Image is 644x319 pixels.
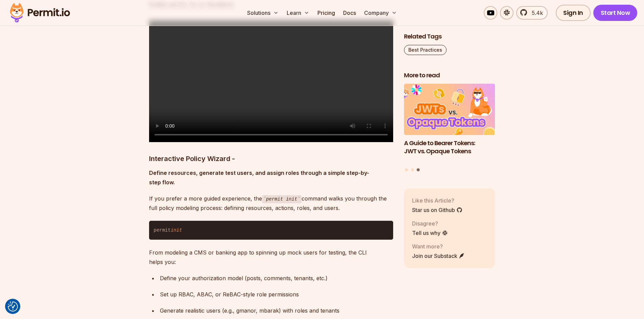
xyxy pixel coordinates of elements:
[284,6,312,20] button: Learn
[8,301,18,312] img: Revisit consent button
[412,242,465,250] p: Want more?
[160,290,393,299] div: Set up RBAC, ABAC, or ReBAC-style role permissions
[412,196,462,204] p: Like this Article?
[8,301,18,312] button: Consent Preferences
[149,248,393,267] p: From modeling a CMS or banking app to spinning up mock users for testing, the CLI helps you:
[315,6,338,20] a: Pricing
[149,194,393,213] p: If you prefer a more guided experience, the command walks you through the full policy modeling pr...
[149,20,393,142] video: Sorry, your browser doesn't support embedded videos.
[149,221,393,240] code: permit
[412,219,448,227] p: Disagree?
[404,45,447,55] a: Best Practices
[404,71,495,80] h2: More to read
[516,6,548,20] a: 5.4k
[556,5,591,21] a: Sign In
[262,195,302,203] code: permit init
[404,84,495,172] div: Posts
[404,32,495,41] h2: Related Tags
[412,206,462,214] a: Star us on Github
[404,84,495,164] li: 3 of 3
[412,229,448,237] a: Tell us why
[404,84,495,135] img: A Guide to Bearer Tokens: JWT vs. Opaque Tokens
[412,251,465,260] a: Join our Substack
[417,168,420,171] button: Go to slide 3
[171,228,182,233] span: init
[160,306,393,315] div: Generate realistic users (e.g., gmanor, mbarak) with roles and tenants
[404,84,495,164] a: A Guide to Bearer Tokens: JWT vs. Opaque TokensA Guide to Bearer Tokens: JWT vs. Opaque Tokens
[528,9,543,17] span: 5.4k
[149,153,393,164] h3: Interactive Policy Wizard -
[7,1,73,24] img: Permit logo
[361,6,400,20] button: Company
[244,6,281,20] button: Solutions
[593,5,638,21] a: Start Now
[411,168,414,171] button: Go to slide 2
[149,169,369,186] strong: Define resources, generate test users, and assign roles through a simple step-by-step flow.
[404,139,495,156] h3: A Guide to Bearer Tokens: JWT vs. Opaque Tokens
[340,6,359,20] a: Docs
[160,273,393,283] div: Define your authorization model (posts, comments, tenants, etc.)
[405,168,408,171] button: Go to slide 1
